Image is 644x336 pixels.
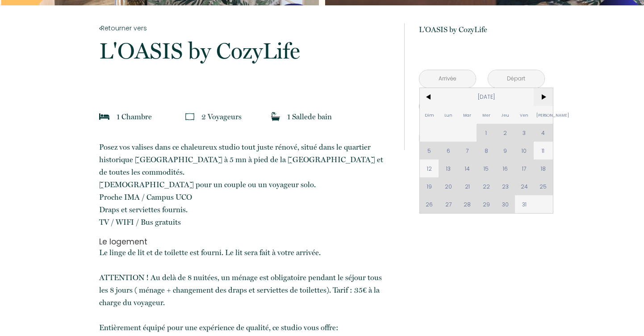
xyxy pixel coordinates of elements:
[99,237,392,246] h2: Le logement
[439,88,534,106] span: [DATE]
[420,106,439,124] span: Dim
[201,110,242,123] p: 2 Voyageur
[488,70,544,88] input: Départ
[117,110,152,123] p: 1 Chambre
[419,70,476,88] input: Arrivée
[99,143,383,227] span: Posez vos valises dans ce chaleureux studio tout juste rénové, situé dans le quartier historique ...
[238,112,242,121] span: s
[515,106,534,124] span: Ven
[534,142,553,160] span: 11
[99,40,392,62] p: L'OASIS by CozyLife
[458,106,477,124] span: Mar
[496,106,515,124] span: Jeu
[439,106,458,124] span: Lun
[534,106,553,124] span: [PERSON_NAME]
[287,110,332,123] p: 1 Salle de bain
[420,88,439,106] span: <
[515,195,534,213] span: 31
[477,106,496,124] span: Mer
[99,23,392,33] a: Retourner vers
[534,88,553,106] span: >
[185,112,194,121] img: guests
[420,160,439,177] span: 12
[419,126,545,150] button: Réserver
[419,23,545,36] p: L'OASIS by CozyLife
